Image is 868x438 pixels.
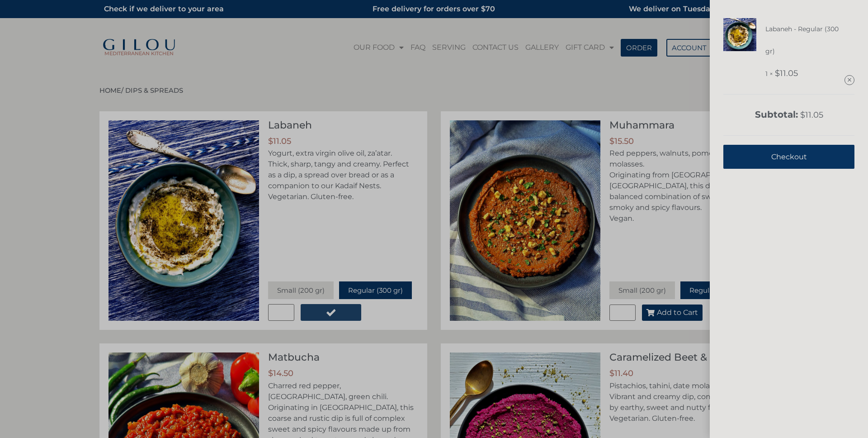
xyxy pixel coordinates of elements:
[755,109,798,120] strong: Subtotal:
[775,68,780,78] span: $
[765,70,773,78] span: 1 ×
[771,146,807,168] span: Checkout
[800,110,805,120] span: $
[800,110,823,120] bdi: 11.05
[775,68,798,78] bdi: 11.05
[723,145,854,169] a: Checkout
